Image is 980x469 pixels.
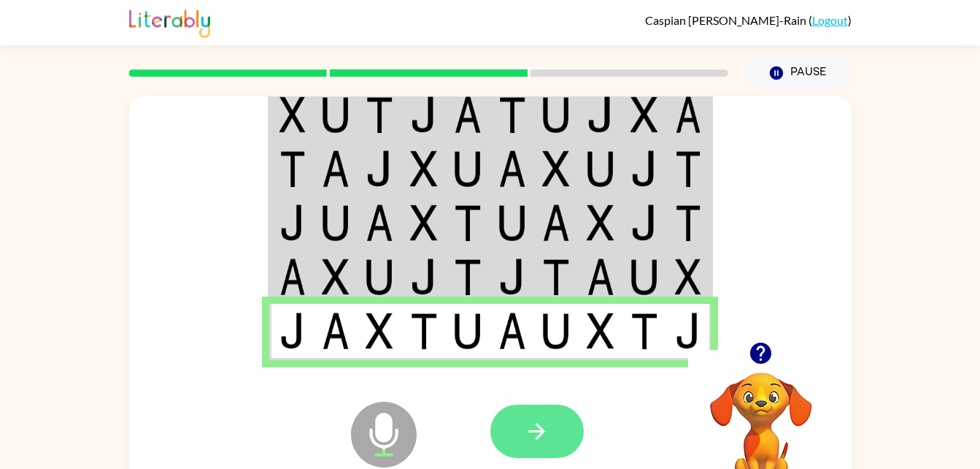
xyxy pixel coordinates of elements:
[454,96,482,133] img: a
[454,259,482,295] img: t
[454,150,482,187] img: u
[746,56,852,90] button: Pause
[366,205,393,241] img: a
[279,96,306,133] img: x
[410,150,438,187] img: x
[812,13,848,27] a: Logout
[587,313,614,349] img: x
[630,96,658,133] img: x
[498,96,526,133] img: t
[587,96,614,133] img: j
[587,150,614,187] img: u
[542,205,570,241] img: a
[675,150,701,187] img: t
[410,313,438,349] img: t
[279,150,306,187] img: t
[454,205,482,241] img: t
[542,150,570,187] img: x
[454,313,482,349] img: u
[366,150,393,187] img: j
[410,96,438,133] img: j
[587,205,614,241] img: x
[322,150,350,187] img: a
[279,205,306,241] img: j
[630,150,658,187] img: j
[498,205,526,241] img: u
[279,313,306,349] img: j
[498,259,526,295] img: j
[366,96,393,133] img: t
[542,313,570,349] img: u
[645,13,852,27] div: ( )
[322,259,350,295] img: x
[410,205,438,241] img: x
[498,313,526,349] img: a
[645,13,809,27] span: Caspian [PERSON_NAME]-Rain
[366,313,393,349] img: x
[322,96,350,133] img: u
[675,96,701,133] img: a
[630,205,658,241] img: j
[410,259,438,295] img: j
[322,313,350,349] img: a
[366,259,393,295] img: u
[630,259,658,295] img: u
[630,313,658,349] img: t
[322,205,350,241] img: u
[675,205,701,241] img: t
[542,259,570,295] img: t
[498,150,526,187] img: a
[542,96,570,133] img: u
[279,259,306,295] img: a
[675,259,701,295] img: x
[129,6,210,38] img: Literably
[587,259,614,295] img: a
[675,313,701,349] img: j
